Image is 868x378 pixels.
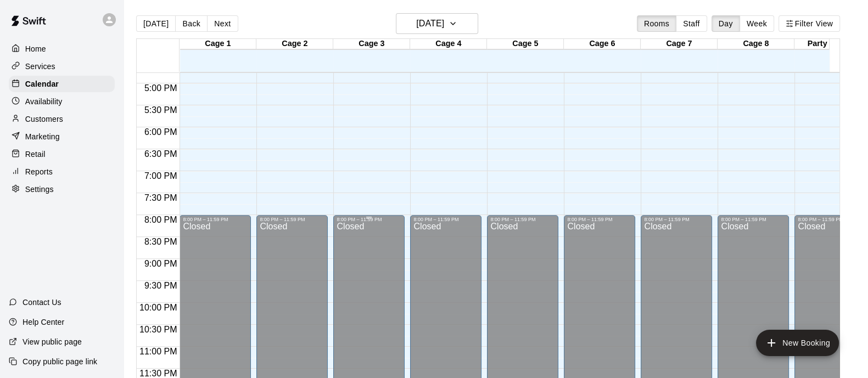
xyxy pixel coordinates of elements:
span: 5:30 PM [142,105,180,115]
button: [DATE] [136,15,176,32]
span: 8:30 PM [142,237,180,246]
button: Staff [676,15,707,32]
a: Marketing [9,128,115,145]
p: Copy public page link [23,356,97,367]
button: Next [207,15,238,32]
p: Reports [25,166,53,177]
button: add [756,330,839,356]
span: 11:00 PM [137,347,180,356]
p: Help Center [23,317,64,328]
div: 8:00 PM – 11:59 PM [567,217,632,222]
button: Back [175,15,208,32]
button: Week [740,15,774,32]
span: 11:30 PM [137,369,180,378]
p: Calendar [25,78,59,89]
span: 10:00 PM [137,303,180,312]
div: 8:00 PM – 11:59 PM [260,217,324,222]
div: Cage 5 [487,39,564,49]
div: 8:00 PM – 11:59 PM [413,217,478,222]
div: Cage 3 [333,39,410,49]
span: 5:00 PM [142,83,180,93]
div: 8:00 PM – 11:59 PM [644,217,709,222]
div: 8:00 PM – 11:59 PM [183,217,248,222]
button: Filter View [779,15,840,32]
div: Cage 1 [180,39,256,49]
a: Settings [9,181,115,198]
a: Reports [9,163,115,180]
p: Services [25,61,55,72]
div: Cage 6 [564,39,641,49]
div: 8:00 PM – 11:59 PM [721,217,786,222]
span: 8:00 PM [142,215,180,224]
a: Customers [9,111,115,127]
div: Cage 4 [410,39,487,49]
span: 10:30 PM [137,325,180,334]
a: Calendar [9,76,115,92]
div: 8:00 PM – 11:59 PM [337,217,401,222]
span: 7:30 PM [142,193,180,202]
span: 7:00 PM [142,171,180,180]
p: Contact Us [23,297,61,308]
div: Cage 8 [718,39,794,49]
p: Settings [25,184,54,195]
button: Day [712,15,740,32]
h6: [DATE] [416,16,444,31]
div: Cage 2 [256,39,333,49]
span: 6:30 PM [142,149,180,159]
span: 6:00 PM [142,127,180,137]
p: Customers [25,114,63,125]
p: View public page [23,336,82,347]
span: 9:00 PM [142,259,180,268]
div: Cage 7 [641,39,718,49]
a: Availability [9,93,115,110]
div: 8:00 PM – 11:59 PM [798,217,863,222]
p: Home [25,43,46,54]
button: [DATE] [396,13,478,34]
a: Services [9,58,115,75]
a: Home [9,41,115,57]
p: Retail [25,149,46,160]
p: Availability [25,96,63,107]
p: Marketing [25,131,60,142]
button: Rooms [637,15,676,32]
a: Retail [9,146,115,162]
span: 9:30 PM [142,281,180,290]
div: 8:00 PM – 11:59 PM [490,217,555,222]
